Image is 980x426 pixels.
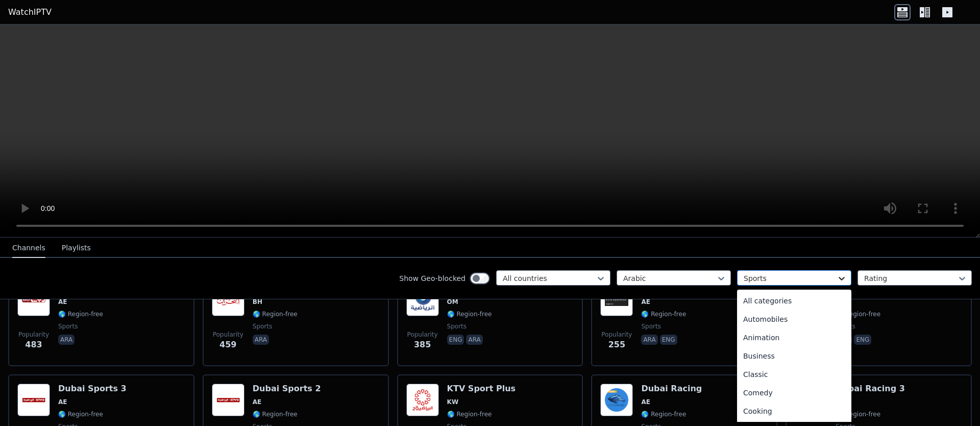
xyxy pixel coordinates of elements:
span: Popularity [407,330,438,339]
span: AE [641,298,650,306]
span: AE [58,298,67,306]
span: 🌎 Region-free [641,410,686,418]
span: 🌎 Region-free [641,310,686,318]
span: 🌎 Region-free [58,410,103,418]
span: Popularity [213,330,243,339]
span: KW [447,398,459,406]
div: Cooking [737,402,851,420]
img: Oman Sports TV [406,283,439,316]
h6: KTV Sport Plus [447,384,516,394]
span: 🌎 Region-free [253,310,298,318]
span: AE [58,398,67,406]
img: Dubai Sports 2 [212,384,244,416]
span: OM [447,298,458,306]
span: AE [641,398,650,406]
img: Sharjah Sports [600,283,633,316]
label: Show Geo-blocked [399,273,465,283]
div: Automobiles [737,310,851,328]
img: Dubai Sports 3 [17,384,50,416]
span: BH [253,298,262,306]
span: 🌎 Region-free [447,310,492,318]
div: All categories [737,292,851,310]
span: Popularity [601,330,632,339]
p: eng [447,335,464,345]
span: sports [253,322,272,330]
span: 483 [25,339,42,351]
p: eng [854,335,871,345]
button: Playlists [62,239,91,258]
div: Business [737,347,851,365]
h6: Dubai Sports 3 [58,384,127,394]
span: AE [253,398,261,406]
div: Comedy [737,384,851,402]
span: sports [58,322,78,330]
button: Channels [12,239,45,258]
p: ara [58,335,75,345]
span: 🌎 Region-free [836,310,880,318]
span: 459 [219,339,236,351]
span: sports [641,322,660,330]
span: 🌎 Region-free [836,410,880,418]
p: ara [641,335,657,345]
img: Bahrain Sports 2 [212,283,244,316]
span: Popularity [18,330,49,339]
p: ara [466,335,482,345]
img: Dubai Racing [600,384,633,416]
p: eng [660,335,677,345]
span: 385 [414,339,431,351]
span: 🌎 Region-free [447,410,492,418]
img: KTV Sport Plus [406,384,439,416]
h6: Dubai Racing 3 [836,384,905,394]
span: sports [447,322,467,330]
span: 🌎 Region-free [58,310,103,318]
div: Animation [737,328,851,347]
span: 255 [608,339,625,351]
a: WatchIPTV [8,6,52,18]
p: ara [253,335,269,345]
span: 🌎 Region-free [253,410,298,418]
h6: Dubai Sports 2 [253,384,321,394]
h6: Dubai Racing [641,384,702,394]
img: Dubai Sports 1 [17,283,50,316]
div: Classic [737,365,851,384]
